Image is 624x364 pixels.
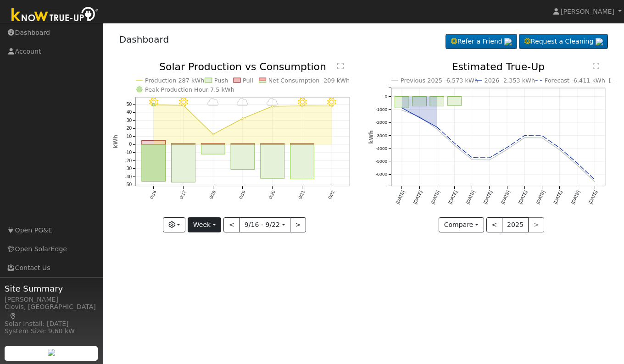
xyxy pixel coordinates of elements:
text: Previous 2025 -6,573 kWh [401,77,478,84]
text: Pull [243,77,253,84]
text: -4000 [375,146,387,151]
text: [DATE] [447,190,458,205]
circle: onclick="" [453,142,457,145]
img: retrieve [48,349,55,356]
text: 9/20 [267,190,276,200]
circle: onclick="" [505,146,509,149]
circle: onclick="" [272,105,273,107]
span: Site Summary [5,282,98,295]
text: -20 [125,158,132,163]
text: -3000 [375,133,387,138]
i: 9/21 - Clear [298,98,307,107]
text:  [593,62,599,70]
div: [PERSON_NAME] [5,295,98,304]
rect: onclick="" [201,145,225,154]
text: [DATE] [412,190,423,205]
text: 9/17 [178,190,187,200]
button: 2025 [502,217,529,233]
text: 0 [129,142,132,147]
button: Week [188,217,221,233]
circle: onclick="" [435,125,439,129]
circle: onclick="" [470,156,474,160]
text: kWh [368,130,374,144]
text: Solar Production vs Consumption [159,61,326,72]
i: 9/18 - MostlyCloudy [207,98,218,107]
rect: onclick="" [261,143,284,144]
text: -1000 [375,107,387,112]
circle: onclick="" [558,146,562,150]
circle: onclick="" [575,163,579,167]
circle: onclick="" [575,161,579,165]
i: 9/20 - MostlyCloudy [267,98,278,107]
text: 30 [126,118,132,123]
text: Estimated True-Up [452,61,545,72]
text: 9/19 [238,190,246,200]
button: < [223,217,240,233]
rect: onclick="" [171,145,195,182]
text: 9/18 [208,190,217,200]
circle: onclick="" [540,134,544,138]
text: Net Consumption -209 kWh [268,77,350,84]
i: 9/17 - Clear [178,98,188,107]
text: 10 [126,134,132,139]
rect: onclick="" [231,145,255,170]
circle: onclick="" [400,106,404,110]
text: 9/22 [327,190,335,200]
rect: onclick="" [201,143,225,144]
circle: onclick="" [400,109,404,112]
i: 9/19 - MostlyCloudy [237,98,248,107]
circle: onclick="" [523,136,527,140]
a: Map [9,313,17,320]
circle: onclick="" [331,105,333,107]
circle: onclick="" [540,136,544,140]
text: [DATE] [553,190,563,205]
rect: onclick="" [395,97,409,108]
circle: onclick="" [301,105,303,107]
rect: onclick="" [447,97,462,106]
text: [DATE] [465,190,476,205]
img: retrieve [596,38,603,45]
text: -50 [125,182,132,188]
text: -5000 [375,159,387,164]
text: [DATE] [430,190,440,205]
text: [DATE] [500,190,511,205]
text: [DATE] [518,190,528,205]
text: -30 [125,166,132,171]
circle: onclick="" [558,148,562,152]
text: [DATE] [535,190,546,205]
text: 50 [126,102,132,107]
circle: onclick="" [182,105,184,106]
text: -10 [125,150,132,155]
circle: onclick="" [488,156,491,160]
div: System Size: 9.60 kW [5,326,98,336]
circle: onclick="" [152,104,155,106]
circle: onclick="" [435,127,439,131]
button: 9/16 - 9/22 [239,217,290,233]
button: Compare [439,217,484,233]
text: [DATE] [570,190,581,205]
rect: onclick="" [142,141,166,145]
circle: onclick="" [418,116,421,120]
text: 0 [384,94,387,99]
text: -2000 [375,120,387,125]
div: Solar Install: [DATE] [5,319,98,329]
text: 9/16 [149,190,157,200]
text: -40 [125,174,132,179]
div: Clovis, [GEOGRAPHIC_DATA] [5,302,98,321]
circle: onclick="" [418,115,421,119]
text: -6000 [375,172,387,177]
text: [DATE] [588,190,598,205]
span: [PERSON_NAME] [561,8,614,15]
circle: onclick="" [470,158,474,162]
a: Refer a Friend [446,34,517,50]
i: 9/22 - Clear [327,98,336,107]
text: 9/21 [297,190,306,200]
text: Production 287 kWh [145,77,204,84]
circle: onclick="" [488,158,491,162]
circle: onclick="" [242,118,244,120]
rect: onclick="" [171,143,195,144]
text: [DATE] [483,190,493,205]
rect: onclick="" [231,143,255,144]
rect: onclick="" [412,97,427,106]
circle: onclick="" [505,148,509,152]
